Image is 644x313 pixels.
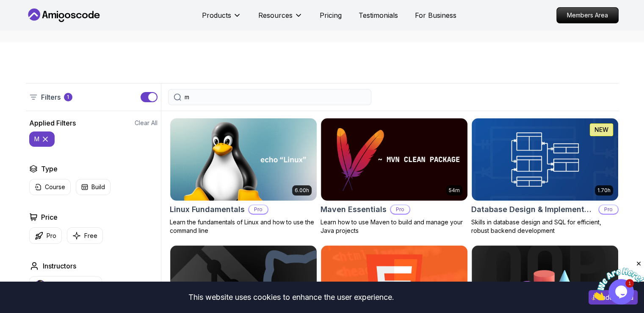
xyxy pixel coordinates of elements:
[41,212,58,222] h2: Price
[41,92,61,102] p: Filters
[258,10,293,20] p: Resources
[45,183,65,191] p: Course
[135,119,158,127] button: Clear All
[170,218,317,235] p: Learn the fundamentals of Linux and how to use the command line
[84,232,97,240] p: Free
[471,218,619,235] p: Skills in database design and SQL for efficient, robust backend development
[589,290,638,305] button: Accept cookies
[321,118,467,201] img: Maven Essentials card
[170,204,245,215] h2: Linux Fundamentals
[47,232,56,240] p: Pro
[556,7,619,23] a: Members Area
[34,135,39,143] p: m
[6,288,576,307] div: This website uses cookies to enhance the user experience.
[29,179,71,195] button: Course
[170,118,317,201] img: Linux Fundamentals card
[29,131,55,147] button: m
[471,204,595,215] h2: Database Design & Implementation
[91,183,105,191] p: Build
[471,118,619,235] a: Database Design & Implementation card1.70hNEWDatabase Design & ImplementationProSkills in databas...
[76,179,111,195] button: Build
[170,118,317,235] a: Linux Fundamentals card6.00hLinux FundamentalsProLearn the fundamentals of Linux and how to use t...
[557,8,618,23] p: Members Area
[449,187,460,194] p: 54m
[202,10,241,27] button: Products
[415,10,456,20] a: For Business
[472,118,618,201] img: Database Design & Implementation card
[185,93,366,101] input: Search Java, React, Spring boot ...
[67,94,69,101] p: 1
[202,10,231,20] p: Products
[321,204,387,215] h2: Maven Essentials
[41,164,58,174] h2: Type
[43,261,76,271] h2: Instructors
[391,205,409,214] p: Pro
[321,118,468,235] a: Maven Essentials card54mMaven EssentialsProLearn how to use Maven to build and manage your Java p...
[35,280,46,291] img: instructor img
[295,187,309,194] p: 6.00h
[29,227,62,244] button: Pro
[29,118,76,128] h2: Applied Filters
[597,187,611,194] p: 1.70h
[599,205,618,214] p: Pro
[594,126,608,134] p: NEW
[49,281,97,290] p: [PERSON_NAME]
[321,218,468,235] p: Learn how to use Maven to build and manage your Java projects
[320,10,342,20] a: Pricing
[29,276,102,295] button: instructor img[PERSON_NAME]
[359,10,398,20] a: Testimonials
[67,227,103,244] button: Free
[591,260,644,300] iframe: chat widget
[249,205,268,214] p: Pro
[258,10,303,27] button: Resources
